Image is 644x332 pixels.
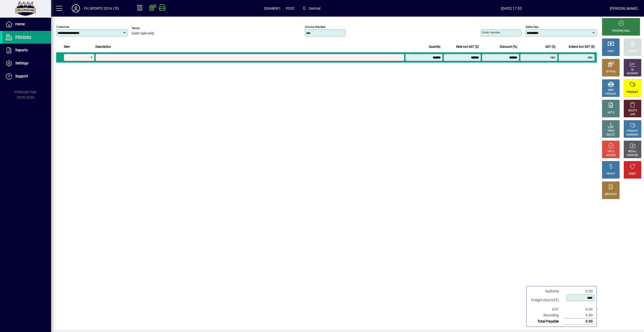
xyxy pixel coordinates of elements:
[68,4,84,13] button: Profile
[456,44,479,50] span: Rate incl GST ($)
[305,25,325,29] mat-label: Invoice number
[264,4,281,13] span: DRAWER1
[84,4,119,13] div: FH SPORTS 2014 LTD
[3,44,51,57] a: Reports
[529,312,564,318] td: Rounding
[629,172,636,176] div: RESET
[564,312,594,318] td: 0.00
[627,129,638,133] div: PRODUCT
[15,35,31,39] span: POS Entry
[529,306,564,312] td: GST
[3,18,51,31] a: Home
[607,129,614,133] div: PRICE
[3,70,51,83] a: Support
[605,92,616,96] div: PRODUCT
[607,50,614,53] div: CASH
[564,288,594,294] td: 0.00
[131,27,162,30] span: Terms
[627,90,638,94] div: PRODUCT
[606,70,616,74] div: EFTPOS
[545,44,555,50] span: GST ($)
[529,294,564,306] td: Freight (Incl GST)
[56,25,69,29] mat-label: Customer
[606,153,615,157] div: INVOICE
[15,74,28,78] span: Support
[626,133,639,137] div: SUMMARY
[607,111,614,115] div: NOTE
[610,4,638,13] div: [PERSON_NAME]
[627,72,638,76] div: ACCOUNT
[612,29,630,33] div: PROCESS SALE
[529,288,564,294] td: Subtotal
[131,31,154,35] span: Cash sale only
[631,68,634,72] div: GL
[64,44,70,50] span: Item
[429,44,441,50] span: Quantity
[564,306,594,312] td: 0.00
[628,50,638,53] div: CHARGE
[413,4,610,13] span: [DATE] 17:02
[607,150,614,153] div: HOLD
[630,113,635,116] div: LINE
[564,318,594,325] td: 0.00
[95,44,111,50] span: Description
[529,318,564,325] td: Total Payable
[300,4,322,13] span: Central
[627,153,638,157] div: INVOICES
[15,22,25,26] span: Home
[526,25,538,29] mat-label: Sales rep
[608,88,614,92] div: MISC
[15,61,28,65] span: Settings
[482,31,500,34] mat-label: Order number
[628,150,637,153] div: RECALL
[569,44,595,50] span: Extend incl GST ($)
[286,4,295,13] span: POS1
[309,4,320,13] span: Central
[628,109,637,113] div: DELETE
[500,44,517,50] span: Discount (%)
[605,193,617,196] div: DISCOUNT
[3,57,51,70] a: Settings
[606,133,615,137] div: SELECT
[606,172,615,176] div: PROFIT
[15,48,28,52] span: Reports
